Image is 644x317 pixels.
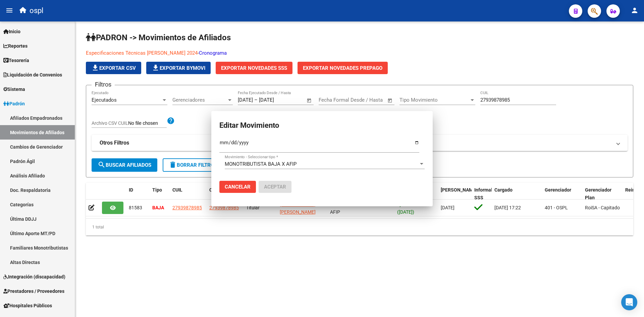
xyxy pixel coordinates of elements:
strong: Otros Filtros [100,139,129,147]
div: 1 total [86,219,633,235]
mat-icon: help [167,117,175,125]
mat-icon: person [631,6,639,14]
mat-icon: delete [169,161,177,169]
mat-icon: search [98,161,106,169]
button: Open calendar [386,97,394,104]
mat-icon: file_download [152,64,160,72]
span: Cancelar [225,184,251,190]
span: [PERSON_NAME] [PERSON_NAME] [PERSON_NAME] [280,202,316,222]
button: Open calendar [306,97,313,104]
mat-icon: file_download [91,64,99,72]
span: ospl [30,3,43,18]
span: PADRON -> Movimientos de Afiliados [86,33,231,42]
span: Gerenciador Plan [585,187,611,200]
span: Sistema [3,86,25,93]
input: Fecha inicio [238,97,253,103]
span: 27939878985 [209,205,239,210]
a: Especificaciones Técnicas [PERSON_NAME] 2024 [86,50,198,56]
mat-icon: menu [5,6,13,14]
span: Liquidación de Convenios [3,71,62,78]
h3: Filtros [92,80,115,89]
span: Buscar Afiliados [98,162,151,168]
button: Cancelar [219,181,256,193]
span: CUIL Titular [209,187,235,193]
span: Gerenciador [545,187,571,193]
span: [DATE] [441,205,454,210]
span: Gerenciadores [172,97,227,103]
input: Fecha fin [259,97,291,103]
span: CUIL [172,187,182,193]
span: Integración (discapacidad) [3,273,65,280]
span: Prestadores / Proveedores [3,287,64,295]
span: Tesorería [3,57,29,64]
span: Inicio [3,28,20,35]
input: Seleccionar Archivo [128,120,167,126]
datatable-header-cell: ID [126,183,150,205]
span: Archivo CSV CUIL [92,120,128,126]
a: Cronograma [199,50,227,56]
datatable-header-cell: Gerenciador [542,183,582,205]
datatable-header-cell: Cargado [492,183,542,205]
span: Exportar CSV [91,65,136,71]
span: [DATE] 17:22 [494,205,521,210]
span: Exportar Novedades Prepago [303,65,382,71]
span: ID [129,187,133,193]
strong: BAJA [152,205,164,210]
span: 27939878985 [172,205,202,210]
datatable-header-cell: Gerenciador Plan [582,183,623,205]
span: Informable SSS [474,187,498,200]
span: Tipo [152,187,162,193]
span: Ejecutados [92,97,117,103]
div: Open Intercom Messenger [621,294,637,310]
span: 401 - OSPL [545,205,568,210]
span: – [254,97,258,103]
p: - [86,49,534,57]
datatable-header-cell: CUIL [170,183,207,205]
datatable-header-cell: Informable SSS [472,183,492,205]
datatable-header-cell: CUIL Titular [207,183,244,205]
datatable-header-cell: Fecha Formal [438,183,472,205]
span: Cargado [494,187,513,193]
datatable-header-cell: Tipo [150,183,170,205]
span: RoiSA - Capitado [585,205,620,210]
span: Tipo Movimiento [399,97,469,103]
span: Padrón [3,100,25,107]
span: Exportar Bymovi [152,65,205,71]
span: MONOTRIBUTISTA BAJA X AFIP [225,161,297,167]
input: Fecha inicio [319,97,346,103]
span: Borrar Filtros [169,162,217,168]
input: Fecha fin [352,97,384,103]
span: Titular [246,205,260,210]
span: Reportes [3,42,28,50]
span: [PERSON_NAME] [441,187,477,193]
button: Aceptar [259,181,291,193]
span: 81583 [129,205,142,210]
h2: Editar Movimiento [219,119,425,132]
span: Exportar Novedades SSS [221,65,287,71]
span: Hospitales Públicos [3,302,52,309]
span: Aceptar [264,184,286,190]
